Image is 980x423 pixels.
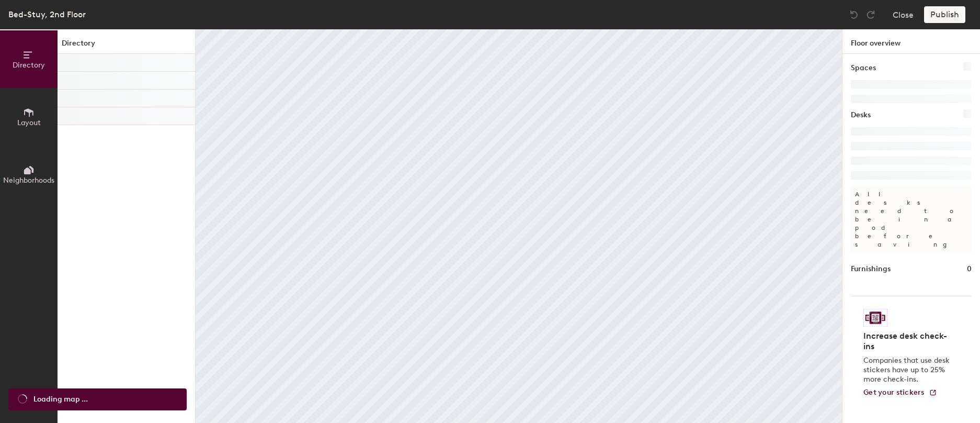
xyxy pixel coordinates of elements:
h1: Spaces [851,62,876,74]
h4: Increase desk check-ins [863,331,953,352]
h1: Desks [851,109,871,121]
span: Neighborhoods [3,176,54,185]
p: Companies that use desk stickers have up to 25% more check-ins. [863,356,953,384]
p: All desks need to be in a pod before saving [851,186,972,253]
h1: 0 [967,263,972,275]
button: Close [893,6,914,23]
span: Layout [17,118,41,127]
img: Redo [865,9,876,20]
img: Sticker logo [863,309,887,327]
a: Get your stickers [863,388,937,397]
h1: Directory [58,38,195,54]
span: Directory [13,61,45,70]
span: Get your stickers [863,388,925,397]
span: Loading map ... [33,394,88,405]
h1: Floor overview [842,29,980,54]
canvas: Map [196,29,842,423]
img: Undo [849,9,859,20]
h1: Furnishings [851,263,891,275]
div: Bed-Stuy, 2nd Floor [8,8,86,21]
